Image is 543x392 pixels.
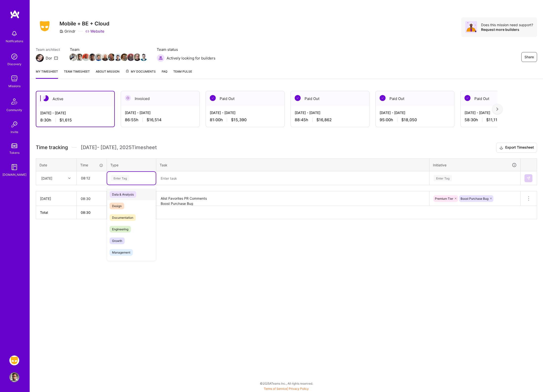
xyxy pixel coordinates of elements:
div: Paid Out [206,91,284,106]
div: Paid Out [461,91,539,106]
img: Team Member Avatar [89,54,96,61]
div: Paid Out [376,91,454,106]
img: tokens [11,143,17,148]
a: Team Member Avatar [140,53,147,61]
input: HH:MM [77,192,107,205]
img: Community [8,96,20,107]
img: Paid Out [295,95,301,101]
div: 88:45 h [295,117,365,122]
a: Privacy Policy [289,387,309,391]
a: Team Member Avatar [76,53,83,61]
span: Share [524,55,534,59]
i: icon Chevron [68,177,71,179]
div: Request more builders [481,27,533,32]
div: Time [80,162,103,168]
div: Invoiced [121,91,199,106]
a: Website [85,29,104,34]
img: Team Member Avatar [114,54,122,61]
div: Active [36,91,114,106]
a: Team Member Avatar [83,53,89,61]
a: About Mission [96,69,119,79]
div: [DATE] - [DATE] [40,110,110,116]
img: Paid Out [210,95,216,101]
img: Grindr: Mobile + BE + Cloud [9,355,19,365]
div: 86:55 h [125,117,195,122]
div: Discovery [7,61,21,67]
span: | [264,387,309,391]
a: Grindr: Mobile + BE + Cloud [8,355,20,365]
img: Team Member Avatar [108,54,115,61]
a: Team Member Avatar [128,53,134,61]
span: Boost Purchase Bug [461,197,488,200]
img: Avatar [465,21,477,33]
th: Task [156,158,429,171]
div: [DATE] - [DATE] [295,110,365,115]
th: Type [107,158,156,171]
div: Invite [11,129,18,135]
img: Team Member Avatar [82,54,90,61]
i: icon Mail [54,56,58,60]
span: Data & Analysis [110,191,136,198]
a: My Documents [125,69,156,79]
img: Team Member Avatar [121,54,128,61]
span: Team status [157,47,215,52]
div: 8:30 h [40,118,110,123]
a: Team Member Avatar [102,53,108,61]
div: Paid Out [291,91,369,106]
div: 81:00 h [210,117,280,122]
span: Actively looking for builders [167,56,215,61]
h3: Mobile + BE + Cloud [59,20,109,27]
img: Actively looking for builders [157,54,165,62]
a: Team Member Avatar [134,53,140,61]
div: Notifications [6,39,23,44]
div: 95:00 h [380,117,450,122]
img: Active [43,95,49,101]
img: guide book [9,162,19,172]
div: Missions [8,83,20,89]
div: [DATE] - [DATE] [210,110,280,115]
span: Team [70,47,147,52]
button: Share [521,52,537,62]
div: Enter Tag [434,174,452,182]
span: $16,514 [147,117,161,122]
img: Team Member Avatar [134,54,141,61]
img: bell [9,29,19,39]
a: Team Pulse [173,69,192,79]
a: Team Member Avatar [108,53,115,61]
div: [DATE] - [DATE] [380,110,450,115]
th: Date [36,158,77,171]
div: Community [6,107,22,113]
img: Team Architect [36,54,44,62]
img: User Avatar [9,372,19,382]
img: right [496,107,498,111]
div: [DOMAIN_NAME] [2,172,26,177]
div: Grindr [59,29,76,34]
textarea: Alist Favorites PR Comments Boost Purchase Bug [157,192,429,205]
div: Tokens [9,150,19,155]
span: Documentation [110,214,136,221]
a: Team Member Avatar [115,53,121,61]
a: FAQ [162,69,167,79]
a: My timesheet [36,69,58,79]
span: $18,050 [401,117,417,122]
span: $15,390 [231,117,247,122]
div: Initiative [433,162,517,168]
span: Team architect [36,47,60,52]
img: Paid Out [465,95,470,101]
i: icon Download [499,145,503,150]
img: Submit [526,176,530,180]
span: Team Pulse [173,70,192,73]
a: Team timesheet [64,69,90,79]
img: Invoiced [125,95,131,101]
div: 58:30 h [465,117,535,122]
a: Terms of Service [264,387,287,391]
a: User Avatar [8,372,20,382]
img: Company Logo [36,20,54,33]
img: logo [10,10,20,19]
img: Team Member Avatar [127,54,135,61]
img: Team Member Avatar [76,54,83,61]
img: Team Member Avatar [101,54,109,61]
div: [DATE] - [DATE] [125,110,195,115]
span: $1,615 [59,118,72,123]
span: Management [110,249,133,256]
